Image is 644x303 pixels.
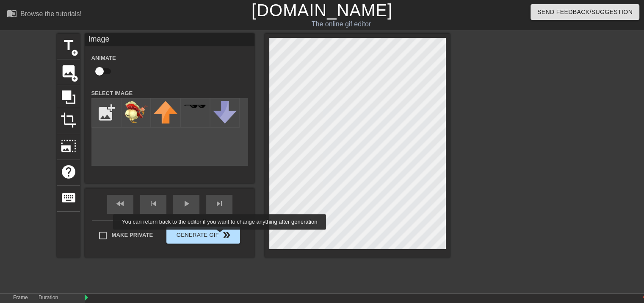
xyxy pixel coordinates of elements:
span: crop [61,112,77,128]
span: Make Private [112,231,153,239]
span: photo_size_select_large [61,138,77,154]
label: Select Image [91,89,133,98]
span: skip_previous [148,199,158,209]
span: add_circle [71,49,78,56]
span: menu_book [7,8,17,18]
img: downvote.png [213,101,237,123]
a: [DOMAIN_NAME] [252,1,392,20]
div: Browse the tutorials! [20,10,82,17]
span: add_circle [71,75,78,82]
span: fast_rewind [115,199,125,209]
div: Image [85,34,254,46]
span: Generate Gif [170,230,236,240]
img: deal-with-it.png [183,104,207,109]
span: double_arrow [221,230,232,240]
span: image [61,63,77,79]
span: skip_next [214,199,224,209]
img: UtraA-Twerkey.png [124,101,148,123]
span: Send Feedback/Suggestion [537,7,633,17]
span: play_arrow [181,199,191,209]
div: The online gif editor [219,19,464,29]
span: help [61,164,77,180]
button: Send Feedback/Suggestion [531,4,639,20]
label: Animate [91,54,116,62]
img: upvote.png [154,101,177,123]
button: Generate Gif [166,227,240,244]
span: title [61,37,77,53]
label: Duration [39,295,58,300]
span: keyboard [61,190,77,206]
a: Browse the tutorials! [7,8,82,21]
